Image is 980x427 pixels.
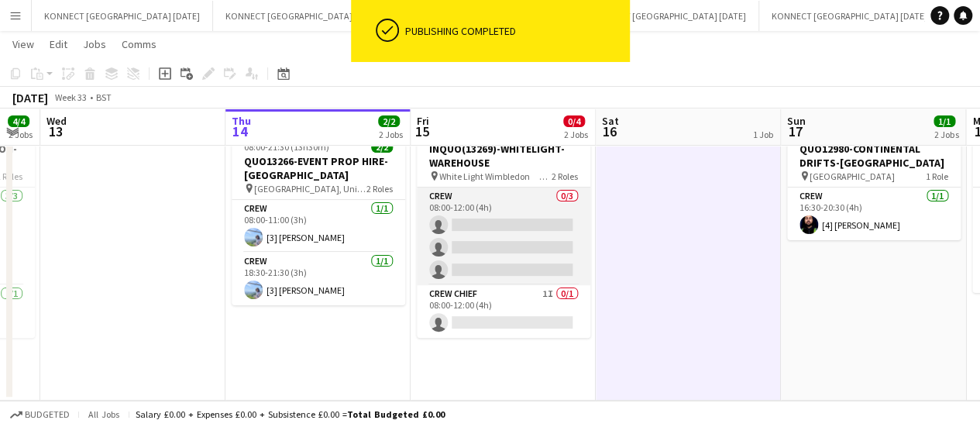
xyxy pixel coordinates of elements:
[254,183,366,195] span: [GEOGRAPHIC_DATA], University of [STREET_ADDRESS]
[9,129,33,140] div: 2 Jobs
[232,200,405,253] app-card-role: Crew1/108:00-11:00 (3h)[3] [PERSON_NAME]
[417,142,590,170] h3: INQUO(13269)-WHITELIGHT-WAREHOUSE
[347,408,445,420] span: Total Budgeted £0.00
[115,34,163,54] a: Comms
[602,114,619,128] span: Sat
[785,122,806,140] span: 17
[414,122,429,140] span: 15
[51,91,90,103] span: Week 33
[44,122,67,140] span: 13
[83,37,106,51] span: Jobs
[552,170,578,182] span: 2 Roles
[417,285,590,338] app-card-role: Crew Chief1I0/108:00-12:00 (4h)
[417,119,590,338] app-job-card: 08:00-12:00 (4h)0/4INQUO(13269)-WHITELIGHT-WAREHOUSE White Light Wimbledon [STREET_ADDRESS]2 Role...
[46,114,67,128] span: Wed
[787,142,961,170] h3: QUO12980-CONTINENTAL DRIFTS-[GEOGRAPHIC_DATA]
[8,115,29,127] span: 4/4
[136,408,445,420] div: Salary £0.00 + Expenses £0.00 + Subsistence £0.00 =
[96,91,112,103] div: BST
[787,119,961,240] app-job-card: 16:30-20:30 (4h)1/1QUO12980-CONTINENTAL DRIFTS-[GEOGRAPHIC_DATA] [GEOGRAPHIC_DATA]1 RoleCrew1/116...
[439,170,552,182] span: White Light Wimbledon [STREET_ADDRESS]
[810,170,895,182] span: [GEOGRAPHIC_DATA]
[43,34,74,54] a: Edit
[759,1,940,31] button: KONNECT [GEOGRAPHIC_DATA] [DATE]
[934,115,955,127] span: 1/1
[8,406,72,423] button: Budgeted
[229,122,251,140] span: 14
[12,37,34,51] span: View
[232,253,405,305] app-card-role: Crew1/118:30-21:30 (3h)[3] [PERSON_NAME]
[563,115,585,127] span: 0/4
[232,114,251,128] span: Thu
[417,114,429,128] span: Fri
[378,115,400,127] span: 2/2
[371,141,393,153] span: 2/2
[600,122,619,140] span: 16
[12,90,48,105] div: [DATE]
[578,1,759,31] button: KONNECT [GEOGRAPHIC_DATA] [DATE]
[366,183,393,195] span: 2 Roles
[934,129,958,140] div: 2 Jobs
[122,37,156,51] span: Comms
[213,1,394,31] button: KONNECT [GEOGRAPHIC_DATA] [DATE]
[50,37,67,51] span: Edit
[85,408,122,420] span: All jobs
[232,119,405,305] app-job-card: In progress08:00-21:30 (13h30m)2/2QUO13266-EVENT PROP HIRE-[GEOGRAPHIC_DATA] [GEOGRAPHIC_DATA], U...
[77,34,112,54] a: Jobs
[379,129,403,140] div: 2 Jobs
[405,24,624,38] div: Publishing completed
[564,129,588,140] div: 2 Jobs
[32,1,213,31] button: KONNECT [GEOGRAPHIC_DATA] [DATE]
[926,170,948,182] span: 1 Role
[25,409,70,420] span: Budgeted
[787,114,806,128] span: Sun
[787,188,961,240] app-card-role: Crew1/116:30-20:30 (4h)[4] [PERSON_NAME]
[244,141,329,153] span: 08:00-21:30 (13h30m)
[6,34,40,54] a: View
[232,154,405,182] h3: QUO13266-EVENT PROP HIRE-[GEOGRAPHIC_DATA]
[753,129,773,140] div: 1 Job
[417,188,590,285] app-card-role: Crew0/308:00-12:00 (4h)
